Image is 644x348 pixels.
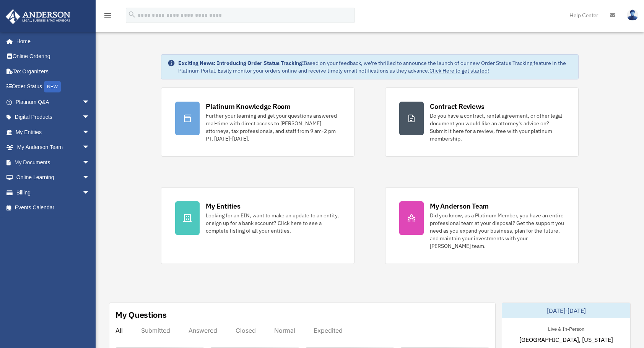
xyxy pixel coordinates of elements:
[3,9,73,24] img: Anderson Advisors Platinum Portal
[274,327,295,334] div: Normal
[430,212,564,250] div: Did you know, as a Platinum Member, you have an entire professional team at your disposal? Get th...
[5,34,98,49] a: Home
[82,125,98,140] span: arrow_drop_down
[206,102,291,111] div: Platinum Knowledge Room
[82,185,98,201] span: arrow_drop_down
[430,112,564,142] div: Do you have a contract, rental agreement, or other legal document you would like an attorney's ad...
[5,200,101,215] a: Events Calendar
[430,102,485,111] div: Contract Reviews
[161,87,355,157] a: Platinum Knowledge Room Further your learning and get your questions answered real-time with dire...
[5,125,101,140] a: My Entitiesarrow_drop_down
[82,110,98,125] span: arrow_drop_down
[82,170,98,186] span: arrow_drop_down
[206,112,340,142] div: Further your learning and get your questions answered real-time with direct access to [PERSON_NAM...
[141,327,170,334] div: Submitted
[430,201,489,211] div: My Anderson Team
[542,324,590,332] div: Live & In-Person
[82,140,98,155] span: arrow_drop_down
[5,155,101,170] a: My Documentsarrow_drop_down
[115,309,167,320] div: My Questions
[178,60,304,66] strong: Exciting News: Introducing Order Status Tracking!
[82,155,98,170] span: arrow_drop_down
[5,185,101,200] a: Billingarrow_drop_down
[44,81,61,92] div: NEW
[5,110,101,125] a: Digital Productsarrow_drop_down
[5,64,101,79] a: Tax Organizers
[385,87,579,157] a: Contract Reviews Do you have a contract, rental agreement, or other legal document you would like...
[502,303,630,318] div: [DATE]-[DATE]
[5,49,101,64] a: Online Ordering
[627,10,638,21] img: User Pic
[206,212,340,235] div: Looking for an EIN, want to make an update to an entity, or sign up for a bank account? Click her...
[103,13,112,20] a: menu
[314,327,343,334] div: Expedited
[5,94,101,110] a: Platinum Q&Aarrow_drop_down
[5,140,101,155] a: My Anderson Teamarrow_drop_down
[161,187,355,264] a: My Entities Looking for an EIN, want to make an update to an entity, or sign up for a bank accoun...
[236,327,256,334] div: Closed
[128,10,136,19] i: search
[206,201,240,211] div: My Entities
[5,79,101,95] a: Order StatusNEW
[5,170,101,185] a: Online Learningarrow_drop_down
[429,67,489,74] a: Click Here to get started!
[103,11,112,20] i: menu
[519,335,613,344] span: [GEOGRAPHIC_DATA], [US_STATE]
[385,187,579,264] a: My Anderson Team Did you know, as a Platinum Member, you have an entire professional team at your...
[189,327,217,334] div: Answered
[82,94,98,110] span: arrow_drop_down
[115,327,123,334] div: All
[178,59,572,74] div: Based on your feedback, we're thrilled to announce the launch of our new Order Status Tracking fe...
